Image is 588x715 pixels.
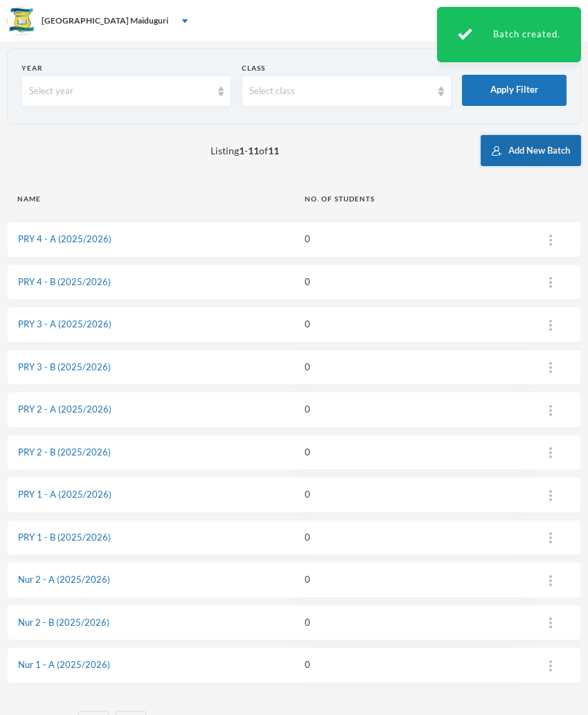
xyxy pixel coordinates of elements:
[29,84,211,98] div: Select year
[18,532,111,543] a: PRY 1 - B (2025/2026)
[18,446,111,458] a: PRY 2 - B (2025/2026)
[249,84,431,98] div: Select class
[549,660,552,671] img: ...
[549,575,552,586] img: ...
[549,362,552,373] img: ...
[18,276,111,287] a: PRY 4 - B (2025/2026)
[211,143,279,158] span: Listing - of
[549,532,552,543] img: ...
[18,361,111,372] a: PRY 3 - B (2025/2026)
[294,520,521,556] td: 0
[42,15,168,27] div: [GEOGRAPHIC_DATA] Maiduguri
[294,435,521,471] td: 0
[549,447,552,458] img: ...
[18,617,109,628] a: Nur 2 - B (2025/2026)
[268,145,279,156] b: 11
[294,562,521,598] td: 0
[18,574,110,585] a: Nur 2 - A (2025/2026)
[239,145,244,156] b: 1
[18,659,110,670] a: Nur 1 - A (2025/2026)
[437,7,581,62] div: Batch created.
[294,183,521,215] th: No. of students
[549,405,552,416] img: ...
[462,75,567,106] button: Apply Filter
[18,318,112,329] a: PRY 3 - A (2025/2026)
[549,277,552,288] img: ...
[549,320,552,331] img: ...
[294,477,521,513] td: 0
[294,605,521,641] td: 0
[18,404,112,415] a: PRY 2 - A (2025/2026)
[242,63,452,73] div: Class
[294,307,521,343] td: 0
[294,392,521,428] td: 0
[7,183,294,215] th: Name
[549,490,552,501] img: ...
[549,617,552,628] img: ...
[294,350,521,386] td: 0
[294,264,521,300] td: 0
[481,135,581,166] button: Add New Batch
[248,145,259,156] b: 11
[21,63,231,73] div: Year
[18,489,112,500] a: PRY 1 - A (2025/2026)
[294,221,521,257] td: 0
[8,8,35,35] img: logo
[18,233,112,244] a: PRY 4 - A (2025/2026)
[549,235,552,246] img: ...
[294,647,521,683] td: 0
